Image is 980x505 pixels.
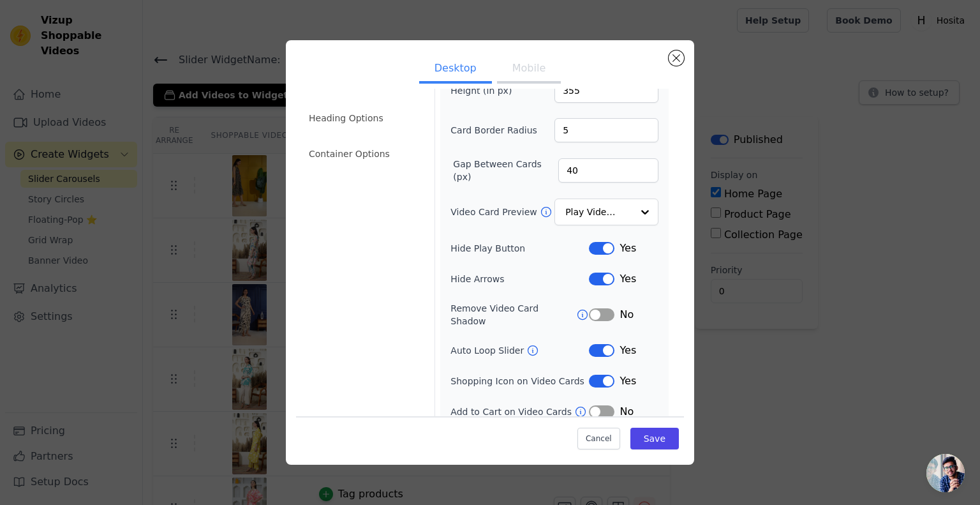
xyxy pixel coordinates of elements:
[450,206,539,218] label: Video Card Preview
[419,56,492,84] button: Desktop
[669,50,684,66] button: Close modal
[620,373,636,389] span: Yes
[453,158,558,183] label: Gap Between Cards (px)
[630,428,679,449] button: Save
[620,404,634,419] span: No
[450,375,589,388] label: Shopping Icon on Video Cards
[620,271,636,287] span: Yes
[450,405,574,418] label: Add to Cart on Video Cards
[450,302,576,328] label: Remove Video Card Shadow
[301,141,427,167] li: Container Options
[926,454,965,492] a: Open chat
[450,344,526,357] label: Auto Loop Slider
[301,105,427,131] li: Heading Options
[450,242,589,255] label: Hide Play Button
[450,273,589,285] label: Hide Arrows
[450,124,537,137] label: Card Border Radius
[577,428,620,449] button: Cancel
[450,84,520,97] label: Height (in px)
[497,56,561,84] button: Mobile
[620,241,636,256] span: Yes
[620,307,634,322] span: No
[620,343,636,358] span: Yes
